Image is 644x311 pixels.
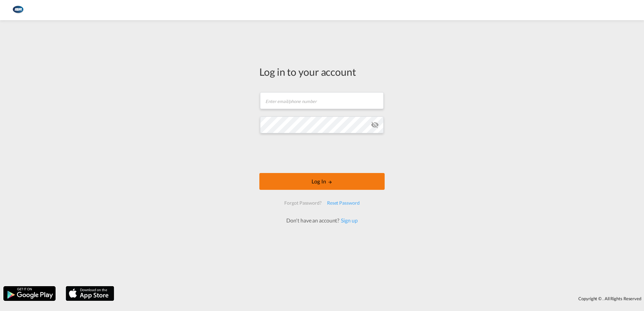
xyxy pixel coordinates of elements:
md-icon: icon-eye-off [371,121,379,129]
a: Sign up [339,217,357,223]
div: Log in to your account [259,65,385,79]
div: Copyright © . All Rights Reserved [118,293,644,304]
img: 1aa151c0c08011ec8d6f413816f9a227.png [10,3,25,18]
img: google.png [3,285,56,302]
iframe: reCAPTCHA [271,140,373,166]
img: apple.png [65,285,115,302]
button: LOGIN [259,173,385,190]
div: Don't have an account? [279,217,365,224]
div: Reset Password [324,197,362,209]
input: Enter email/phone number [260,92,384,109]
div: Forgot Password? [282,197,324,209]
